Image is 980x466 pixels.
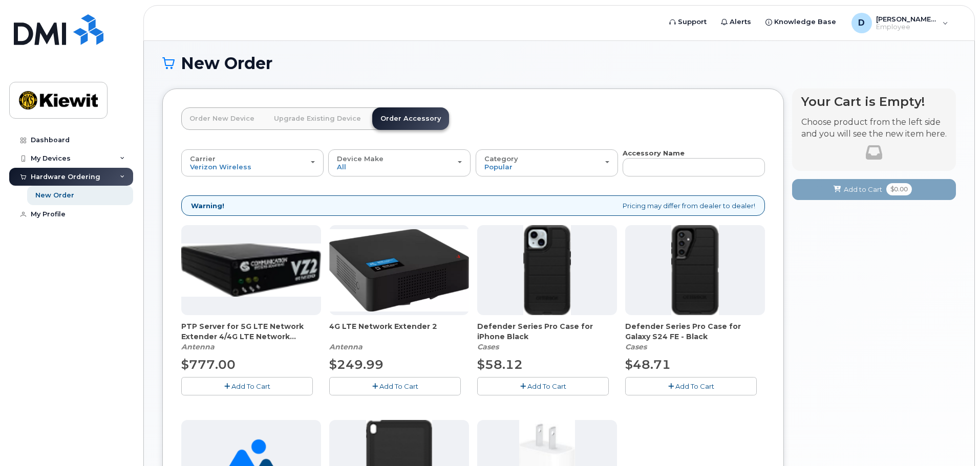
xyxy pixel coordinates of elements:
span: Add To Cart [675,382,714,390]
span: $249.99 [329,357,384,372]
span: $48.71 [625,357,671,372]
button: Carrier Verizon Wireless [181,149,324,176]
button: Add To Cart [477,377,609,395]
span: Verizon Wireless [190,163,251,171]
span: Add To Cart [379,382,418,390]
em: Cases [477,342,499,351]
h1: New Order [162,54,956,72]
span: PTP Server for 5G LTE Network Extender 4/4G LTE Network Extender 3 [181,321,321,342]
div: Pricing may differ from dealer to dealer! [181,195,765,216]
a: Order New Device [181,107,263,130]
button: Add To Cart [329,377,461,395]
span: Add To Cart [231,382,270,390]
span: All [337,163,346,171]
strong: Warning! [191,201,224,211]
span: $0.00 [886,183,912,195]
span: Carrier [190,154,216,163]
div: PTP Server for 5G LTE Network Extender 4/4G LTE Network Extender 3 [181,321,321,352]
img: defenders23fe.png [671,225,718,315]
button: Add To Cart [625,377,757,395]
span: Add to Cart [844,185,882,194]
img: 4glte_extender.png [329,229,469,312]
span: 4G LTE Network Extender 2 [329,321,469,342]
button: Add To Cart [181,377,313,395]
div: Defender Series Pro Case for Galaxy S24 FE - Black [625,321,765,352]
h4: Your Cart is Empty! [801,95,947,108]
span: Defender Series Pro Case for Galaxy S24 FE - Black [625,321,765,342]
span: Defender Series Pro Case for iPhone Black [477,321,617,342]
p: Choose product from the left side and you will see the new item here. [801,117,947,140]
span: Category [484,154,518,163]
span: Device Make [337,154,384,163]
a: Order Accessory [372,107,449,130]
img: Casa_Sysem.png [181,243,321,297]
span: $777.00 [181,357,236,372]
div: Defender Series Pro Case for iPhone Black [477,321,617,352]
button: Add to Cart $0.00 [792,179,956,200]
em: Antenna [329,342,363,351]
div: 4G LTE Network Extender 2 [329,321,469,352]
strong: Accessory Name [623,149,685,157]
img: defenderiphone14.png [523,225,571,315]
span: $58.12 [477,357,523,372]
iframe: Messenger Launcher [935,421,972,458]
span: Add To Cart [527,382,566,390]
button: Device Make All [328,149,471,176]
span: Popular [484,163,513,171]
em: Antenna [181,342,215,351]
em: Cases [625,342,647,351]
button: Category Popular [476,149,618,176]
a: Upgrade Existing Device [266,107,369,130]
